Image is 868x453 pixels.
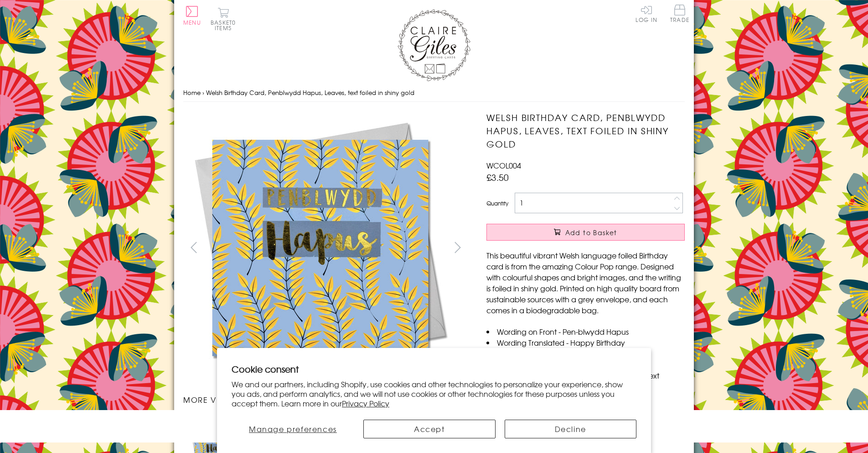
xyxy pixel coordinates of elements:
[183,111,457,385] img: Welsh Birthday Card, Penblwydd Hapus, Leaves, text foiled in shiny gold
[183,6,201,25] button: Menu
[232,420,354,438] button: Manage preferences
[232,379,636,408] p: We and our partners, including Shopify, use cookies and other technologies to personalize your ex...
[211,7,236,31] button: Basket0 items
[486,160,521,171] span: WCOL004
[670,5,689,24] a: Trade
[249,423,337,434] span: Manage preferences
[183,18,201,26] span: Menu
[486,171,509,184] span: £3.50
[183,237,204,258] button: prev
[505,420,637,438] button: Decline
[486,250,685,316] p: This beautiful vibrant Welsh language foiled Birthday card is from the amazing Colour Pop range. ...
[183,394,468,405] h3: More views
[486,199,508,207] label: Quantity
[183,88,201,97] a: Home
[448,237,468,258] button: next
[635,5,657,22] a: Log In
[183,84,685,102] nav: breadcrumbs
[565,228,617,237] span: Add to Basket
[232,363,636,375] h2: Cookie consent
[398,9,470,81] img: Claire Giles Greetings Cards
[342,398,389,409] a: Privacy Policy
[670,5,689,22] span: Trade
[486,326,685,337] li: Wording on Front - Pen-blwydd Hapus
[202,88,204,97] span: ›
[486,337,685,348] li: Wording Translated - Happy Birthday
[363,420,496,438] button: Accept
[206,88,414,97] span: Welsh Birthday Card, Penblwydd Hapus, Leaves, text foiled in shiny gold
[486,111,685,150] h1: Welsh Birthday Card, Penblwydd Hapus, Leaves, text foiled in shiny gold
[486,224,685,241] button: Add to Basket
[468,111,742,385] img: Welsh Birthday Card, Penblwydd Hapus, Leaves, text foiled in shiny gold
[215,18,236,32] span: 0 items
